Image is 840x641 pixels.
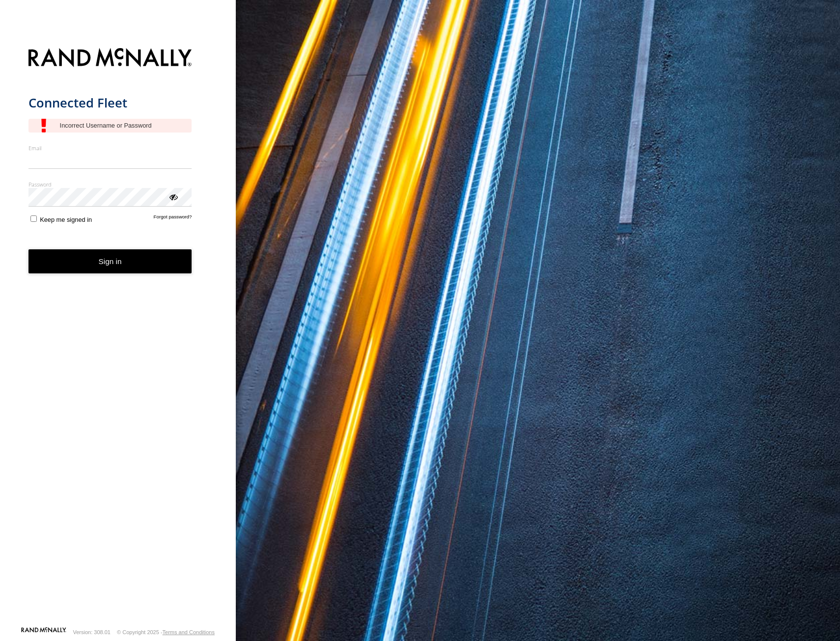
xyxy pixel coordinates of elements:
button: Sign in [28,249,192,273]
a: Terms and Conditions [163,629,215,635]
label: Email [28,144,192,152]
input: Keep me signed in [30,215,37,222]
a: Visit our Website [21,627,66,637]
div: ViewPassword [168,191,178,201]
a: Forgot password? [154,214,192,223]
form: main [28,42,208,627]
label: Password [28,181,192,188]
div: © Copyright 2025 - [117,629,215,635]
h1: Connected Fleet [28,95,192,111]
span: Keep me signed in [40,216,92,223]
div: Version: 308.01 [73,629,111,635]
img: Rand McNally [28,46,192,71]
